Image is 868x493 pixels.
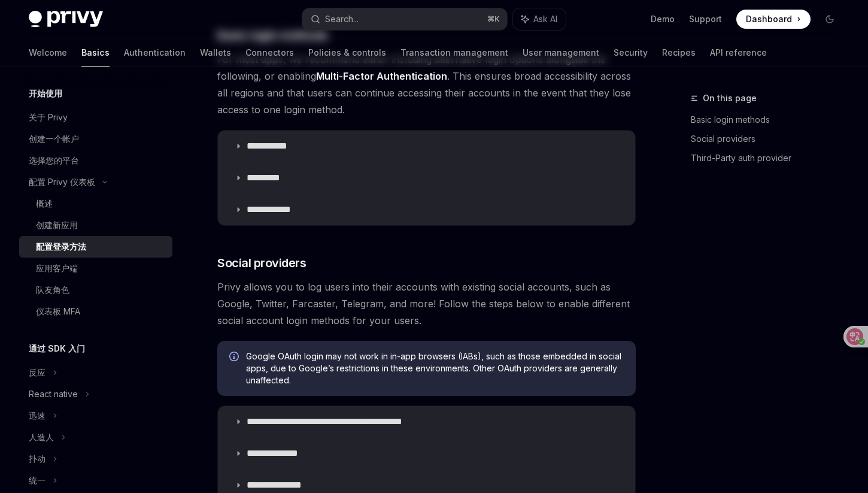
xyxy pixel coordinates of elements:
font: 仪表板 MFA [36,306,80,316]
font: 迅速 [29,410,45,421]
a: Welcome [29,38,67,67]
button: Ask AI [513,8,566,30]
a: Social providers [691,129,849,149]
a: 选择您的平台 [19,150,172,171]
font: 选择您的平台 [29,155,79,165]
a: Third-Party auth provider [691,149,849,168]
a: User management [523,38,599,67]
a: 关于 Privy [19,107,172,128]
a: 创建一个帐户 [19,128,172,150]
div: Search... [325,12,359,26]
span: Privy allows you to log users into their accounts with existing social accounts, such as Google, ... [217,279,636,329]
a: 配置登录方法 [19,236,172,258]
a: Security [614,38,648,67]
a: Demo [651,13,675,25]
span: Social providers [217,255,306,271]
font: 人造人 [29,432,54,442]
a: Connectors [245,38,294,67]
a: 创建新应用 [19,214,172,236]
a: Basics [81,38,110,67]
font: 创建新应用 [36,220,78,230]
a: API reference [710,38,767,67]
font: 配置登录方法 [36,241,86,252]
a: Wallets [200,38,231,67]
a: Recipes [662,38,696,67]
font: 通过 SDK 入门 [29,343,85,353]
span: On this page [703,91,757,105]
font: 统一 [29,475,45,485]
img: dark logo [29,11,103,28]
span: ⌘ K [487,14,500,24]
a: 仪表板 MFA [19,301,172,322]
span: Ask AI [533,13,557,25]
font: 应用客户端 [36,263,78,273]
a: Transaction management [400,38,508,67]
a: Multi-Factor Authentication [316,70,447,83]
font: 开始使用 [29,88,62,98]
svg: Info [229,352,241,364]
font: 概述 [36,198,53,208]
span: Dashboard [746,13,792,25]
a: Support [689,13,722,25]
a: Policies & controls [308,38,386,67]
a: Dashboard [736,10,811,29]
a: 应用客户端 [19,258,172,279]
font: 扑动 [29,453,45,464]
button: Search...⌘K [302,8,508,30]
a: Authentication [124,38,186,67]
a: 概述 [19,193,172,214]
span: For most apps, we recommend either including alternative login options alongside the following, o... [217,51,636,118]
button: Toggle dark mode [820,10,839,29]
div: React native [29,387,78,401]
font: 队友角色 [36,285,69,295]
a: Basic login methods [691,110,849,129]
font: 关于 Privy [29,112,68,122]
font: 配置 Privy 仪表板 [29,177,95,187]
span: Google OAuth login may not work in in-app browsers (IABs), such as those embedded in social apps,... [246,350,624,386]
font: 反应 [29,367,45,377]
font: 创建一个帐户 [29,134,79,144]
a: 队友角色 [19,279,172,301]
